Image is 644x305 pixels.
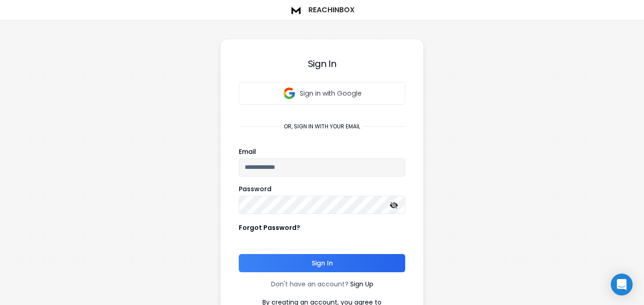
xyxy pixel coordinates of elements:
[300,89,362,98] p: Sign in with Google
[611,274,633,295] div: Open Intercom Messenger
[239,57,405,70] h3: Sign In
[289,4,303,16] img: logo
[239,148,256,155] label: Email
[271,280,348,289] p: Don't have an account?
[350,280,373,289] a: Sign Up
[280,123,364,130] p: or, sign in with your email
[239,186,272,192] label: Password
[239,82,405,105] button: Sign in with Google
[289,4,355,16] a: ReachInbox
[308,5,355,15] h1: ReachInbox
[239,223,300,232] p: Forgot Password?
[239,254,405,272] button: Sign In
